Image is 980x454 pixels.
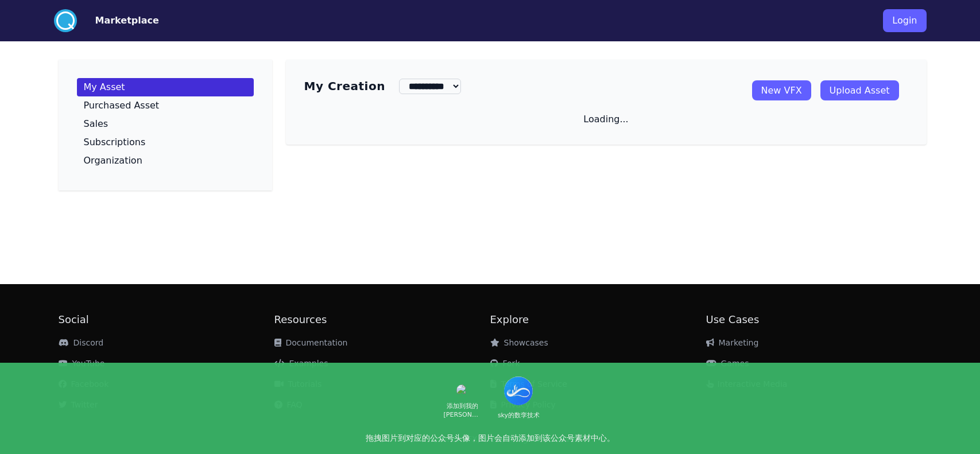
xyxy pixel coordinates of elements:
p: My Asset [84,83,125,92]
h2: Explore [490,312,706,328]
p: Organization [84,156,142,165]
a: Marketplace [77,14,159,28]
h2: Resources [274,312,490,328]
a: Fork [490,359,520,368]
a: Login [883,5,926,37]
a: Upload Asset [820,80,899,100]
a: Discord [59,338,104,347]
h2: Social [59,312,274,328]
a: Showcases [490,338,548,347]
a: Organization [77,152,254,170]
h3: My Creation [304,78,385,94]
a: Documentation [274,338,348,347]
a: Marketing [706,338,759,347]
h2: Use Cases [706,312,922,328]
a: My Asset [77,78,254,96]
a: Examples [274,359,328,368]
button: Marketplace [95,14,159,28]
a: Games [706,359,749,368]
p: Loading... [583,112,628,126]
a: Purchased Asset [77,96,254,115]
a: Subscriptions [77,133,254,152]
p: Subscriptions [84,138,146,147]
p: Purchased Asset [84,101,160,110]
a: YouTube [59,359,105,368]
p: Sales [84,119,109,129]
a: Sales [77,115,254,133]
a: New VFX [752,80,811,100]
button: Login [883,9,926,32]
